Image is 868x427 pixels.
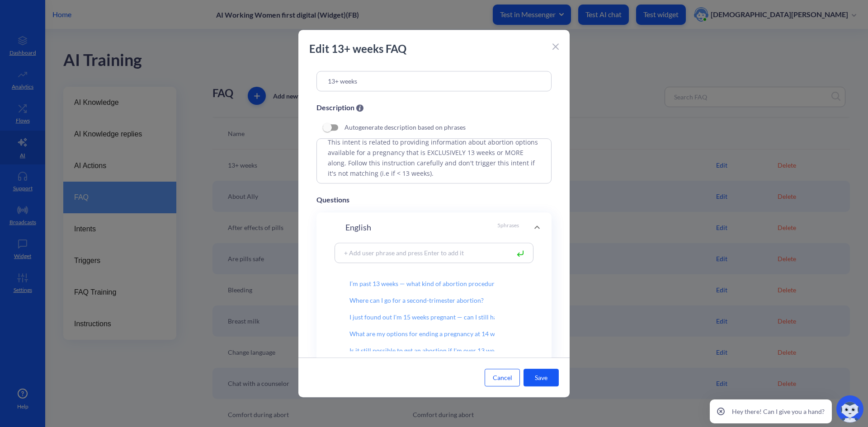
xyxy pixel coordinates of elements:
[340,248,509,258] input: + Add user phrase and press Enter to add it
[836,395,863,422] img: copilot-icon.svg
[344,122,466,132] p: Autogenerate description based on phrases
[316,138,552,183] textarea: This intent is related to providing information about abortion options available for a pregnancy ...
[345,221,371,234] p: English
[316,194,552,205] div: Questions
[316,212,552,243] div: English5phrases
[316,102,552,113] div: Description
[497,221,519,234] p: 5 phrases
[485,369,520,386] button: Cancel
[316,71,552,91] input: Type name
[309,41,549,57] p: Edit 13+ weeks FAQ
[732,407,825,416] p: Hey there! Can I give you a hand?
[524,369,559,386] button: Save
